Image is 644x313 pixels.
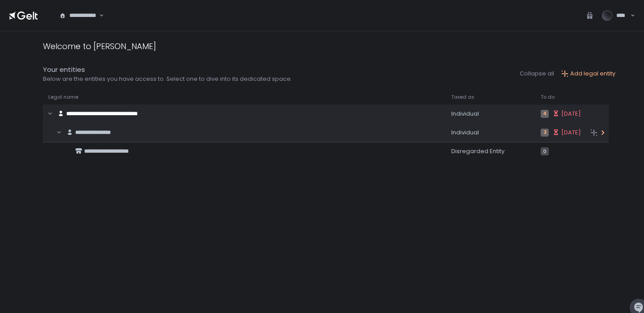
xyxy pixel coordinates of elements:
button: Collapse all [520,70,554,78]
div: Disregarded Entity [451,147,530,155]
span: 0 [541,147,549,155]
div: Individual [451,129,530,137]
div: Below are the entities you have access to. Select one to dive into its dedicated space. [43,75,292,83]
span: [DATE] [561,129,581,137]
button: Add legal entity [561,70,615,78]
span: 3 [541,129,549,137]
span: Taxed as [451,94,475,100]
div: Search for option [54,6,104,25]
div: Your entities [43,65,292,75]
span: Legal name [48,94,78,100]
div: Individual [451,110,530,118]
span: [DATE] [561,110,581,118]
span: 4 [541,110,549,118]
span: To do [541,94,555,100]
div: Welcome to [PERSON_NAME] [43,40,156,52]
